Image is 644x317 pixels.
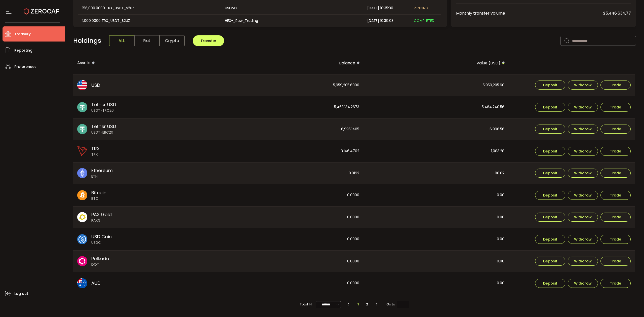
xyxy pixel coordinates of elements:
[364,251,508,272] div: 0.00
[364,184,508,206] div: 0.00
[603,10,631,16] span: $5,446,634.77
[535,235,565,244] button: Deposit
[77,234,87,244] img: usdc_portfolio.svg
[91,130,116,135] span: USDT-ERC20
[77,146,87,156] img: trx_portfolio.png
[219,140,363,162] div: 3,146.4702
[353,301,363,308] li: 1
[91,189,106,196] span: Bitcoin
[73,59,219,67] div: Assets
[543,149,557,153] span: Deposit
[91,152,100,157] span: TRX
[219,251,363,272] div: 0.0000
[600,169,631,178] button: Trade
[77,80,87,90] img: usd_portfolio.svg
[574,127,592,131] span: Withdraw
[574,149,592,153] span: Withdraw
[600,125,631,134] button: Trade
[91,123,116,130] span: Tether USD
[568,279,598,288] button: Withdraw
[543,105,557,109] span: Deposit
[364,74,508,96] div: 5,959,205.60
[219,272,363,294] div: 0.0000
[221,5,363,11] div: USEPAY
[91,211,112,218] span: PAX Gold
[77,190,87,200] img: btc_portfolio.svg
[568,191,598,200] button: Withdraw
[600,191,631,200] button: Trade
[610,127,621,131] span: Trade
[414,18,434,23] span: COMPLETED
[600,213,631,222] button: Trade
[91,101,116,108] span: Tether USD
[574,193,592,197] span: Withdraw
[364,96,508,118] div: 5,464,240.56
[568,103,598,112] button: Withdraw
[91,167,113,174] span: Ethereum
[363,5,410,11] div: [DATE] 10:35:30
[543,171,557,175] span: Deposit
[610,282,621,285] span: Trade
[535,213,565,222] button: Deposit
[91,174,113,179] span: ETH
[610,105,621,109] span: Trade
[159,35,185,46] span: Crypto
[14,63,36,70] span: Preferences
[219,59,364,67] div: Balance
[221,18,363,24] div: HEX-_Raw_Trading
[91,145,100,152] span: TRX
[535,191,565,200] button: Deposit
[219,163,363,184] div: 0.0192
[535,169,565,178] button: Deposit
[568,125,598,134] button: Withdraw
[14,290,28,297] span: Log out
[543,237,557,241] span: Deposit
[600,103,631,112] button: Trade
[91,196,106,201] span: BTC
[193,35,224,46] button: Transfer
[77,168,87,178] img: eth_portfolio.svg
[610,215,621,219] span: Trade
[574,282,592,285] span: Withdraw
[91,82,100,89] span: USD
[574,171,592,175] span: Withdraw
[363,18,410,24] div: [DATE] 10:39:03
[77,212,87,222] img: paxg_portfolio.svg
[600,81,631,90] button: Trade
[219,74,363,96] div: 5,959,205.6000
[219,228,363,250] div: 0.0000
[386,301,409,308] span: Go to
[600,235,631,244] button: Trade
[91,108,116,113] span: USDT-TRC20
[568,81,598,90] button: Withdraw
[610,259,621,263] span: Trade
[535,81,565,90] button: Deposit
[610,83,621,87] span: Trade
[78,18,220,24] div: 1,000.0000 TRX_USDT_S2UZ
[219,184,363,206] div: 0.0000
[91,240,112,245] span: USDC
[456,10,603,16] span: Monthly transfer volume
[219,118,363,140] div: 6,995.1485
[219,207,363,228] div: 0.0000
[543,127,557,131] span: Deposit
[574,105,592,109] span: Withdraw
[73,36,101,46] span: Holdings
[364,163,508,184] div: 88.82
[574,259,592,263] span: Withdraw
[610,193,621,197] span: Trade
[109,35,134,46] span: ALL
[535,257,565,266] button: Deposit
[91,218,112,223] span: PAXG
[600,147,631,156] button: Trade
[414,6,428,11] span: PENDING
[91,255,111,262] span: Polkadot
[364,228,508,250] div: 0.00
[535,103,565,112] button: Deposit
[364,140,508,162] div: 1,083.28
[535,147,565,156] button: Deposit
[568,169,598,178] button: Withdraw
[543,193,557,197] span: Deposit
[610,149,621,153] span: Trade
[543,259,557,263] span: Deposit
